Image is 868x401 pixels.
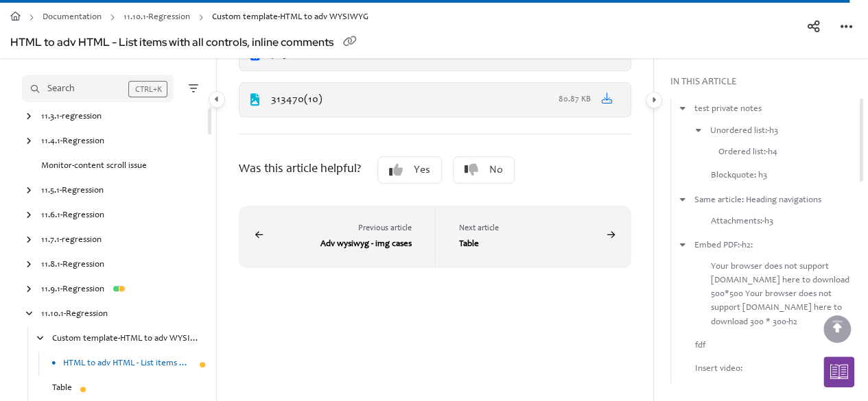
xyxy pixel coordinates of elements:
a: 11.8.1-Regression [41,258,104,272]
div: arrow [22,284,36,297]
a: Unordered list:-h3 [710,125,778,138]
div: arrow [33,333,47,346]
div: Adv wysiwyg - img cases [268,235,412,252]
button: arrow [677,193,689,208]
a: Attachments:-h3 [711,215,773,228]
div: arrow [22,259,36,272]
a: Embed PDF:-h2: [694,239,753,253]
div: Search [47,82,75,97]
div: arrow [22,210,36,223]
button: No [453,156,515,184]
a: Ordered list:-h4 [718,146,777,160]
a: test private notes [694,103,762,117]
button: Search [22,75,174,102]
a: Table [52,382,72,396]
div: Table [459,235,602,252]
a: Insert video: [695,363,742,376]
a: fdf [695,339,705,352]
button: Category toggle [646,92,662,108]
div: In this article [670,75,863,90]
div: HTML to adv HTML - List items with all controls, inline comments [10,33,333,53]
button: Adv wysiwyg - img cases [239,206,435,268]
div: Next article [459,222,602,235]
button: Copy link of [339,32,361,54]
button: Filter [185,80,201,97]
div: 313470(10) [271,90,322,110]
a: Documentation [43,8,102,28]
div: 80.87 KB [558,90,590,110]
div: Previous article [268,222,412,235]
button: Category toggle [209,91,225,108]
span: Custom template-HTML to adv WYSIWYG [212,8,368,28]
div: arrow [22,111,36,124]
a: 11.5.1-Regression [41,184,104,198]
a: Your browser does not support [DOMAIN_NAME] here to download 500*500 Your browser does not suppor... [711,260,863,330]
div: Was this article helpful? [239,160,361,180]
a: 11.9.1-Regression [41,283,104,297]
a: HTML to adv HTML - List items with all controls, inline comments [63,357,191,371]
button: arrow [692,124,705,139]
button: Yes [377,156,442,184]
button: arrow [677,239,689,254]
a: Custom template-HTML to adv WYSIWYG [52,332,202,346]
div: arrow [22,185,36,198]
div: CTRL+K [128,81,167,97]
a: Monitor-content scroll issue [41,160,147,173]
div: arrow [22,234,36,247]
button: Table [435,206,631,268]
a: 11.6.1-Regression [41,209,104,223]
a: Blockquote: h3 [711,169,767,183]
a: Home [10,8,21,28]
button: Article social sharing [803,18,825,40]
button: arrow [677,102,689,117]
a: 11.7.1-regression [41,234,102,247]
a: Same article: Heading navigations [694,193,821,207]
button: Article more options [836,18,858,40]
a: 11.4.1-Regression [41,135,104,149]
div: arrow [22,136,36,149]
div: scroll to top [823,315,851,343]
div: arrow [22,308,36,321]
a: 11.10.1-Regression [124,8,190,28]
a: 11.10.1-Regression [41,308,108,321]
a: 11.3.1-regression [41,110,102,124]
